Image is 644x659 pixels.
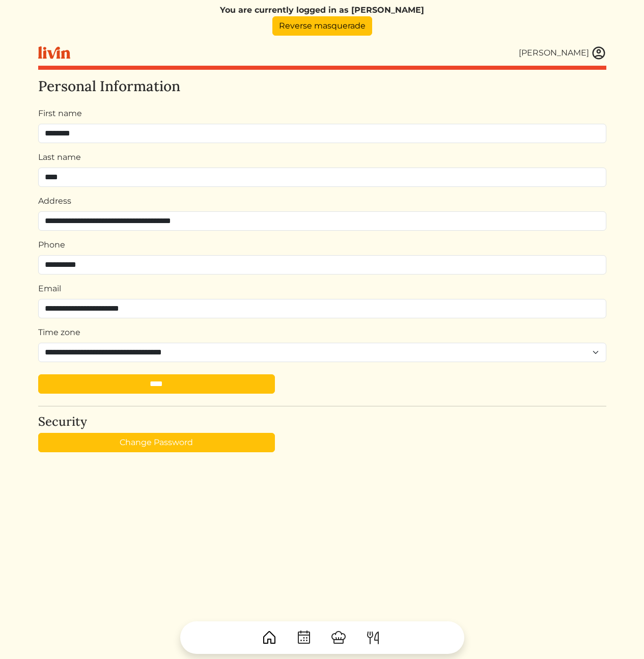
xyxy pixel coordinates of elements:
[519,47,589,59] div: [PERSON_NAME]
[591,45,606,61] img: user_account-e6e16d2ec92f44fc35f99ef0dc9cddf60790bfa021a6ecb1c896eb5d2907b31c.svg
[38,326,80,339] label: Time zone
[38,107,82,120] label: First name
[261,629,277,646] img: House-9bf13187bcbb5817f509fe5e7408150f90897510c4275e13d0d5fca38e0b5951.svg
[38,283,61,295] label: Email
[330,629,347,646] img: ChefHat-a374fb509e4f37eb0702ca99f5f64f3b6956810f32a249b33092029f8484b388.svg
[296,629,312,646] img: CalendarDots-5bcf9d9080389f2a281d69619e1c85352834be518fbc73d9501aef674afc0d57.svg
[38,415,606,429] h4: Security
[38,151,81,163] label: Last name
[38,433,275,452] a: Change Password
[38,46,70,59] img: livin-logo-a0d97d1a881af30f6274990eb6222085a2533c92bbd1e4f22c21b4f0d0e3210c.svg
[365,629,381,646] img: ForkKnife-55491504ffdb50bab0c1e09e7649658475375261d09fd45db06cec23bce548bf.svg
[38,78,606,95] h3: Personal Information
[272,16,372,36] a: Reverse masquerade
[38,239,65,251] label: Phone
[38,195,71,207] label: Address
